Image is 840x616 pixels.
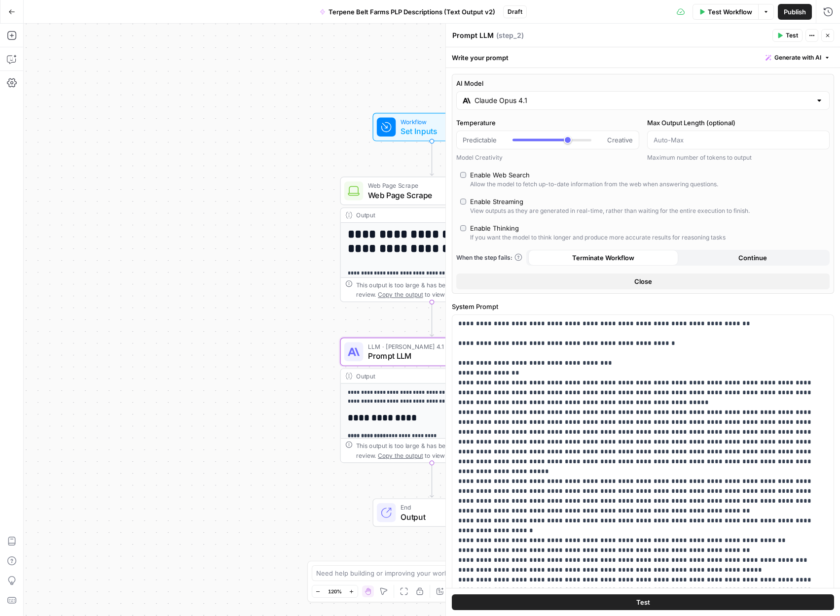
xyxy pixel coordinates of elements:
[772,29,803,42] button: Test
[778,4,812,20] button: Publish
[456,253,522,262] a: When the step fails:
[340,498,524,527] div: EndOutput
[368,181,492,190] span: Web Page Scrape
[401,503,481,512] span: End
[647,118,830,128] label: Max Output Length (optional)
[329,7,495,17] span: Terpene Belt Farms PLP Descriptions (Text Output v2)
[401,125,459,137] span: Set Inputs
[356,280,518,299] div: This output is too large & has been abbreviated for review. to view the full content.
[470,233,726,242] div: If you want the model to think longer and produce more accurate results for reasoning tasks
[368,189,492,201] span: Web Page Scrape
[452,302,834,311] label: System Prompt
[678,250,828,266] button: Continue
[452,31,494,40] textarea: Prompt LLM
[456,153,639,162] div: Model Creativity
[774,53,821,62] span: Generate with AI
[446,47,840,68] div: Write your prompt
[463,135,497,145] span: Predictable
[356,441,518,460] div: This output is too large & has been abbreviated for review. to view the full content.
[456,274,830,289] button: Close
[470,170,530,180] div: Enable Web Search
[460,225,466,231] input: Enable ThinkingIf you want the model to think longer and produce more accurate results for reason...
[693,4,758,20] button: Test Workflow
[378,452,423,459] span: Copy the output
[738,253,767,263] span: Continue
[470,180,718,189] div: Allow the model to fetch up-to-date information from the web when answering questions.
[508,7,522,16] span: Draft
[647,153,830,162] div: Maximum number of tokens to output
[460,199,466,205] input: Enable StreamingView outputs as they are generated in real-time, rather than waiting for the enti...
[378,291,423,298] span: Copy the output
[456,118,639,128] label: Temperature
[475,96,811,105] input: Select a model
[634,276,652,286] span: Close
[430,141,434,176] g: Edge from start to step_1
[401,511,481,523] span: Output
[368,350,491,362] span: Prompt LLM
[784,7,806,17] span: Publish
[470,197,523,206] div: Enable Streaming
[452,594,834,610] button: Test
[430,302,434,337] g: Edge from step_1 to step_2
[430,463,434,497] g: Edge from step_2 to end
[636,597,650,607] span: Test
[470,206,750,215] div: View outputs as they are generated in real-time, rather than waiting for the entire execution to ...
[328,587,342,595] span: 120%
[340,113,524,141] div: WorkflowSet InputsInputs
[314,4,501,20] button: Terpene Belt Farms PLP Descriptions (Text Output v2)
[572,253,634,263] span: Terminate Workflow
[654,135,824,145] input: Auto-Max
[496,31,524,40] span: ( step_2 )
[460,172,466,178] input: Enable Web SearchAllow the model to fetch up-to-date information from the web when answering ques...
[356,210,491,220] div: Output
[356,371,491,380] div: Output
[368,342,491,351] span: LLM · [PERSON_NAME] 4.1
[470,223,519,233] div: Enable Thinking
[456,78,830,88] label: AI Model
[708,7,752,17] span: Test Workflow
[786,31,798,40] span: Test
[762,51,834,64] button: Generate with AI
[401,117,459,126] span: Workflow
[607,135,633,145] span: Creative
